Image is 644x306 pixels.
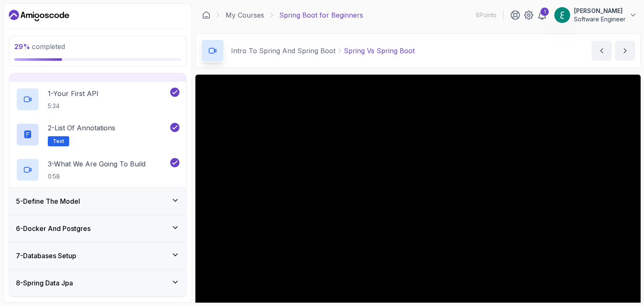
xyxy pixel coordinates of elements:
img: user profile image [554,7,570,23]
p: 3 - What We Are Going To Build [48,159,145,169]
span: completed [14,42,65,51]
p: 0:58 [48,172,145,181]
button: previous content [592,41,612,61]
p: Spring Boot for Beginners [279,10,363,20]
p: Intro To Spring And Spring Boot [231,46,335,56]
button: 1-Your First API5:34 [16,88,179,111]
button: 3-What We Are Going To Build0:58 [16,158,179,182]
h3: 6 - Docker And Postgres [16,223,91,233]
a: My Courses [226,10,264,20]
button: next content [615,41,635,61]
button: 2-List of AnnotationsText [16,123,179,146]
p: [PERSON_NAME] [574,7,626,15]
a: 1 [537,10,547,20]
button: 5-Define The Model [9,188,186,215]
a: Dashboard [202,11,210,19]
p: 8 Points [476,11,496,19]
button: 7-Databases Setup [9,242,186,269]
h3: 7 - Databases Setup [16,251,76,261]
p: 2 - List of Annotations [48,123,115,133]
div: 1 [540,8,549,16]
button: 6-Docker And Postgres [9,215,186,242]
p: 5:34 [48,102,99,110]
p: Spring Vs Spring Boot [344,46,415,56]
h3: 8 - Spring Data Jpa [16,278,73,288]
p: Software Engineer [574,15,626,23]
span: 29 % [14,42,30,51]
button: user profile image[PERSON_NAME]Software Engineer [554,7,637,23]
p: 1 - Your First API [48,88,99,99]
span: Text [53,138,64,145]
h3: 5 - Define The Model [16,196,80,206]
a: Dashboard [9,9,69,22]
button: 8-Spring Data Jpa [9,270,186,296]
